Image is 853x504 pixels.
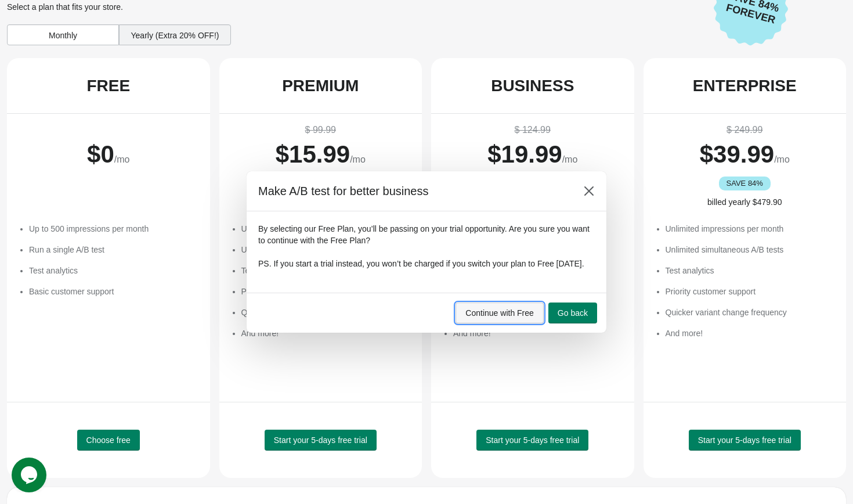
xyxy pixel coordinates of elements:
[456,303,544,323] button: Continue with Free
[548,303,597,323] button: Go back
[258,183,567,199] h2: Make A/B test for better business
[12,458,49,492] iframe: chat widget
[465,308,534,318] span: Continue with Free
[258,258,595,269] p: PS. If you start a trial instead, you won’t be charged if you switch your plan to Free [DATE].
[558,308,588,318] span: Go back
[258,223,595,246] p: By selecting our Free Plan, you’ll be passing on your trial opportunity. Are you sure you want to...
